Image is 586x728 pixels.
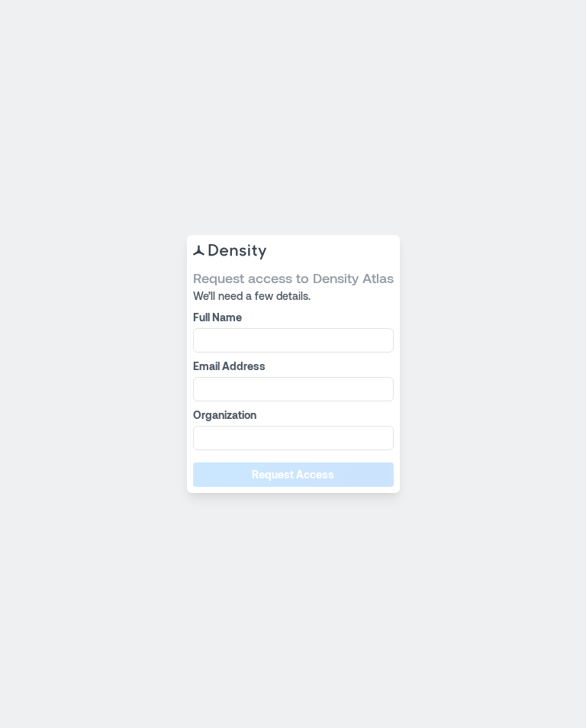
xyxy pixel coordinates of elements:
[193,269,394,287] span: Request access to Density Atlas
[252,467,334,482] span: Request Access
[193,288,394,304] span: We’ll need a few details.
[193,407,391,423] label: Organization
[193,310,391,325] label: Full Name
[193,462,394,487] button: Request Access
[193,359,391,374] label: Email Address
